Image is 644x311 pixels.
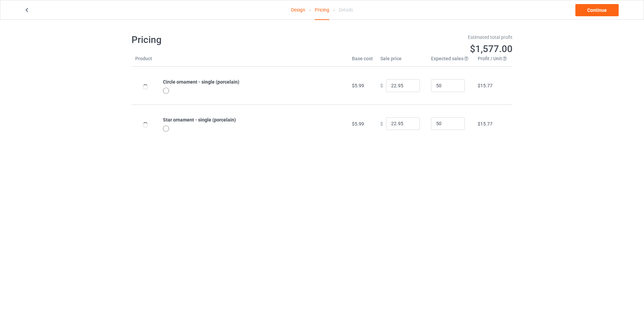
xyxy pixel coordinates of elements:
[380,83,383,88] span: $
[478,83,493,88] span: $15.77
[348,55,377,67] th: Base cost
[163,79,239,85] b: Circle ornament - single (porcelain)
[474,55,512,67] th: Profit / Unit
[132,34,317,46] h1: Pricing
[315,0,329,20] div: Pricing
[478,121,493,127] span: $15.77
[377,55,427,67] th: Sale price
[163,117,236,123] b: Star ornament - single (porcelain)
[380,121,383,126] span: $
[575,4,619,16] a: Continue
[470,43,512,54] span: $1,577.00
[327,34,513,41] div: Estimated total profit
[132,55,159,67] th: Product
[352,83,364,88] span: $5.99
[352,121,364,127] span: $5.99
[291,0,305,19] a: Design
[339,0,353,19] div: Details
[427,55,474,67] th: Expected sales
